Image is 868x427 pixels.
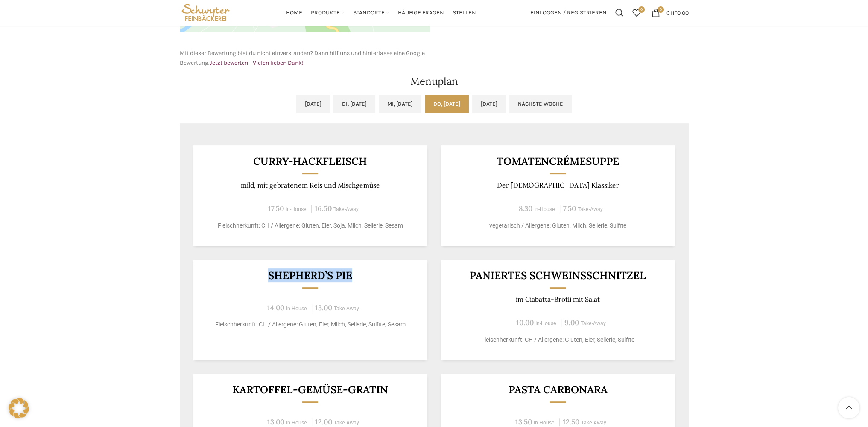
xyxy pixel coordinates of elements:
span: 13.50 [515,417,532,427]
span: 13.00 [267,417,284,427]
h3: Pasta Carbonara [451,384,664,395]
a: Do, [DATE] [425,95,469,113]
a: Stellen [453,4,476,21]
span: Take-Away [581,320,606,326]
a: Einloggen / Registrieren [526,4,611,21]
span: 9.00 [564,318,579,327]
a: Di, [DATE] [333,95,375,113]
h3: Paniertes Schweinsschnitzel [451,270,664,281]
span: In-House [286,206,307,212]
span: 0 [658,6,664,13]
span: 17.50 [268,204,284,213]
span: 8.30 [519,204,532,213]
span: 10.00 [516,318,534,327]
a: Nächste Woche [509,95,572,113]
span: Home [286,9,302,17]
span: CHF [666,9,677,16]
p: Fleischherkunft: CH / Allergene: Gluten, Eier, Soja, Milch, Sellerie, Sesam [204,221,417,230]
a: Home [286,4,302,21]
h3: Kartoffel-Gemüse-Gratin [204,384,417,395]
span: Stellen [453,9,476,17]
span: 12.00 [315,417,332,427]
p: Mit dieser Bewertung bist du nicht einverstanden? Dann hilf uns und hinterlasse eine Google Bewer... [180,49,430,68]
span: 14.00 [267,303,284,312]
p: vegetarisch / Allergene: Gluten, Milch, Sellerie, Sulfite [451,221,664,230]
bdi: 0.00 [666,9,689,16]
a: Standorte [353,4,389,21]
h3: Curry-Hackfleisch [204,156,417,167]
a: Suchen [611,4,628,21]
span: Häufige Fragen [398,9,444,17]
span: In-House [286,306,307,312]
span: In-House [286,420,307,426]
h3: Tomatencrémesuppe [451,156,664,167]
span: 16.50 [315,204,332,213]
a: Scroll to top button [838,397,859,418]
span: Take-Away [578,206,603,212]
span: Take-Away [334,420,359,426]
span: 13.00 [315,303,332,312]
span: 7.50 [563,204,576,213]
span: In-House [535,320,556,326]
h2: Menuplan [180,76,689,87]
span: Produkte [311,9,340,17]
p: Fleischherkunft: CH / Allergene: Gluten, Eier, Milch, Sellerie, Sulfite, Sesam [204,320,417,329]
p: Fleischherkunft: CH / Allergene: Gluten, Eier, Sellerie, Sulfite [451,335,664,344]
span: Take-Away [581,420,606,426]
span: 12.50 [563,417,579,427]
a: Mi, [DATE] [379,95,421,113]
div: Meine Wunschliste [628,4,645,21]
div: Main navigation [236,4,526,21]
p: Der [DEMOGRAPHIC_DATA] Klassiker [451,181,664,189]
a: Produkte [311,4,345,21]
span: Standorte [353,9,385,17]
p: mild, mit gebratenem Reis und Mischgemüse [204,181,417,189]
span: In-House [534,206,555,212]
span: Einloggen / Registrieren [530,10,607,16]
a: [DATE] [296,95,330,113]
span: In-House [534,420,555,426]
a: 0 CHF0.00 [647,4,693,21]
h3: Shepherd’s Pie [204,270,417,281]
span: Take-Away [333,206,359,212]
a: Site logo [180,9,232,16]
span: 0 [638,6,645,13]
p: im Ciabatta-Brötli mit Salat [451,295,664,303]
a: Häufige Fragen [398,4,444,21]
a: [DATE] [472,95,506,113]
a: Jetzt bewerten - Vielen lieben Dank! [210,59,304,66]
span: Take-Away [334,306,359,312]
a: 0 [628,4,645,21]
